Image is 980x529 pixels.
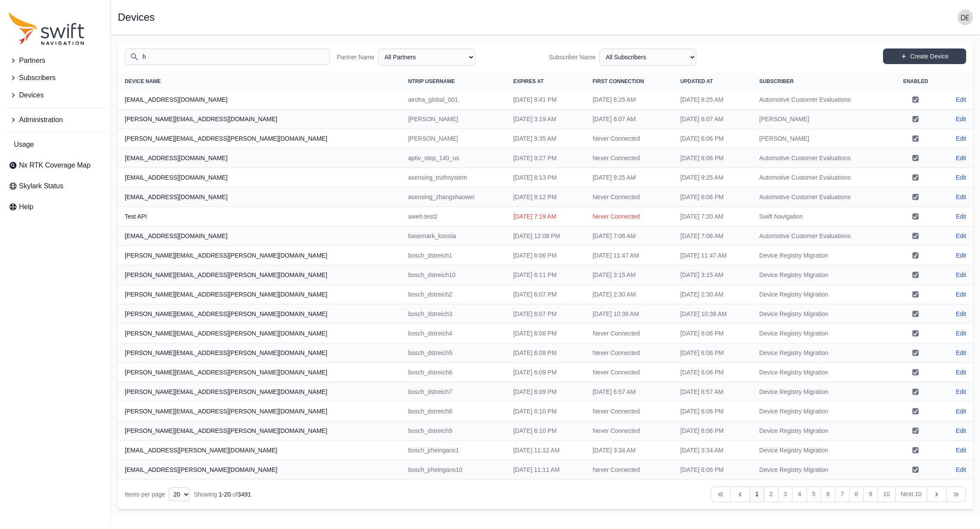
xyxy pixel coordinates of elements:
[752,110,890,129] td: [PERSON_NAME]
[506,402,585,421] td: [DATE] 6:10 PM
[752,90,890,110] td: Automotive Customer Evaluations
[956,115,966,123] a: Edit
[673,382,752,402] td: [DATE] 6:57 AM
[752,148,890,168] td: Automotive Customer Evaluations
[956,310,966,318] a: Edit
[401,246,506,265] td: bosch_dstreich1
[764,487,779,502] a: 2
[506,421,585,441] td: [DATE] 6:10 PM
[680,78,713,84] span: Updated At
[401,343,506,363] td: bosch_dstreich5
[585,129,673,148] td: Never Connected
[752,129,890,148] td: [PERSON_NAME]
[118,460,401,480] th: [EMAIL_ADDRESS][PERSON_NAME][DOMAIN_NAME]
[401,460,506,480] td: bosch_jrheingans10
[118,324,401,343] th: [PERSON_NAME][EMAIL_ADDRESS][PERSON_NAME][DOMAIN_NAME]
[506,168,585,187] td: [DATE] 8:13 PM
[585,90,673,110] td: [DATE] 6:25 AM
[118,343,401,363] th: [PERSON_NAME][EMAIL_ADDRESS][PERSON_NAME][DOMAIN_NAME]
[506,187,585,207] td: [DATE] 8:12 PM
[118,382,401,402] th: [PERSON_NAME][EMAIL_ADDRESS][PERSON_NAME][DOMAIN_NAME]
[752,265,890,285] td: Device Registry Migration
[956,387,966,396] a: Edit
[673,110,752,129] td: [DATE] 6:07 AM
[585,285,673,304] td: [DATE] 2:30 AM
[673,226,752,246] td: [DATE] 7:08 AM
[401,324,506,343] td: bosch_dstreich4
[956,154,966,162] a: Edit
[585,187,673,207] td: Never Connected
[750,487,764,502] a: 1
[401,226,506,246] td: basemark_konsta
[19,55,45,66] span: Partners
[673,285,752,304] td: [DATE] 2:30 AM
[219,491,231,498] span: 1 - 20
[401,110,506,129] td: [PERSON_NAME]
[673,304,752,324] td: [DATE] 10:38 AM
[118,402,401,421] th: [PERSON_NAME][EMAIL_ADDRESS][PERSON_NAME][DOMAIN_NAME]
[506,304,585,324] td: [DATE] 6:07 PM
[118,441,401,460] th: [EMAIL_ADDRESS][PERSON_NAME][DOMAIN_NAME]
[585,402,673,421] td: Never Connected
[401,129,506,148] td: [PERSON_NAME]
[125,491,165,498] span: Items per page
[956,95,966,104] a: Edit
[592,78,644,84] span: First Connection
[673,129,752,148] td: [DATE] 6:06 PM
[752,285,890,304] td: Device Registry Migration
[752,402,890,421] td: Device Registry Migration
[19,115,63,125] span: Administration
[118,148,401,168] th: [EMAIL_ADDRESS][DOMAIN_NAME]
[599,48,696,66] select: Subscriber
[863,487,878,502] a: 9
[118,187,401,207] th: [EMAIL_ADDRESS][DOMAIN_NAME]
[956,134,966,143] a: Edit
[585,226,673,246] td: [DATE] 7:08 AM
[956,329,966,338] a: Edit
[118,304,401,324] th: [PERSON_NAME][EMAIL_ADDRESS][PERSON_NAME][DOMAIN_NAME]
[673,343,752,363] td: [DATE] 6:06 PM
[956,465,966,474] a: Edit
[118,226,401,246] th: [EMAIL_ADDRESS][DOMAIN_NAME]
[585,363,673,382] td: Never Connected
[337,53,375,61] label: Partner Name
[401,168,506,187] td: asensing_truthsystem
[118,246,401,265] th: [PERSON_NAME][EMAIL_ADDRESS][PERSON_NAME][DOMAIN_NAME]
[401,441,506,460] td: bosch_jrheingans1
[506,363,585,382] td: [DATE] 6:09 PM
[585,246,673,265] td: [DATE] 11:47 AM
[673,460,752,480] td: [DATE] 6:06 PM
[752,343,890,363] td: Device Registry Migration
[752,363,890,382] td: Device Registry Migration
[401,265,506,285] td: bosch_dstreich10
[506,129,585,148] td: [DATE] 9:35 AM
[118,90,401,110] th: [EMAIL_ADDRESS][DOMAIN_NAME]
[673,402,752,421] td: [DATE] 6:06 PM
[883,48,966,64] a: Create Device
[752,421,890,441] td: Device Registry Migration
[5,52,105,69] button: Partners
[585,110,673,129] td: [DATE] 6:07 AM
[778,487,793,502] a: 3
[19,90,44,100] span: Devices
[238,491,251,498] span: 3491
[401,148,506,168] td: aptiv_step_140_us
[956,271,966,279] a: Edit
[585,382,673,402] td: [DATE] 6:57 AM
[585,207,673,226] td: Never Connected
[118,421,401,441] th: [PERSON_NAME][EMAIL_ADDRESS][PERSON_NAME][DOMAIN_NAME]
[821,487,835,502] a: 6
[956,446,966,455] a: Edit
[194,490,251,499] div: Showing of
[585,148,673,168] td: Never Connected
[506,382,585,402] td: [DATE] 6:09 PM
[5,69,105,87] button: Subscribers
[890,73,941,90] th: Enabled
[957,10,973,25] img: user photo
[118,363,401,382] th: [PERSON_NAME][EMAIL_ADDRESS][PERSON_NAME][DOMAIN_NAME]
[118,265,401,285] th: [PERSON_NAME][EMAIL_ADDRESS][PERSON_NAME][DOMAIN_NAME]
[14,139,34,150] span: Usage
[585,304,673,324] td: [DATE] 10:38 AM
[956,348,966,357] a: Edit
[752,207,890,226] td: Swift Navigation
